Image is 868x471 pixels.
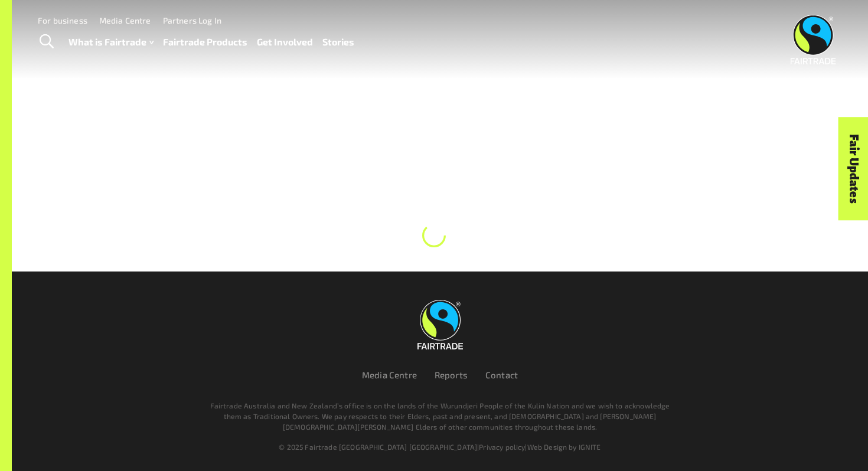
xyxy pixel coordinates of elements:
a: Privacy policy [479,443,525,451]
img: Fairtrade Australia New Zealand logo [417,300,463,349]
a: Get Involved [257,34,313,51]
a: Media Centre [99,15,151,25]
a: For business [38,15,87,25]
img: Fairtrade Australia New Zealand logo [791,15,836,64]
a: Fairtrade Products [163,34,247,51]
a: Media Centre [362,369,417,380]
a: Toggle Search [32,27,61,57]
div: | | [84,441,795,452]
a: Stories [322,34,354,51]
a: Partners Log In [163,15,221,25]
a: Reports [435,369,468,380]
p: Fairtrade Australia and New Zealand’s office is on the lands of the Wurundjeri People of the Kuli... [205,400,675,432]
span: © 2025 Fairtrade [GEOGRAPHIC_DATA] [GEOGRAPHIC_DATA] [279,443,477,451]
a: Web Design by IGNITE [527,443,601,451]
a: What is Fairtrade [68,34,154,51]
a: Contact [485,369,518,380]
